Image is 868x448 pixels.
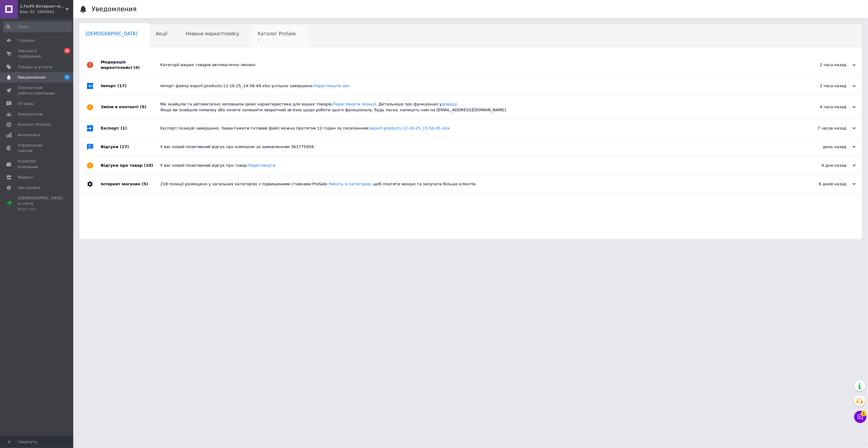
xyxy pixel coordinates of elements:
[144,163,153,168] span: (10)
[20,4,66,9] span: 1.ForFit Интернет-магазин спортивных товаров
[160,144,795,150] div: У вас новий позитивний відгук про компанію за замовленням 363775958.
[101,138,160,156] div: Відгуки
[142,182,148,186] span: (5)
[101,53,160,76] div: Модерація маркетплейсі
[160,126,795,131] div: Експорт позицій завершено. Завантажити готовий файл можна протягом 12 годин за посиланням:
[18,195,63,212] span: [DEMOGRAPHIC_DATA] и счета
[18,185,40,190] span: Настройки
[64,75,70,80] span: 1
[854,411,866,423] button: Чат с покупателем1
[3,21,72,32] input: Поиск
[18,207,63,212] div: Prom топ
[18,158,56,169] span: Кошелек компании
[248,163,275,168] a: Переглянути
[861,411,866,416] span: 1
[101,119,160,137] div: Експорт
[133,65,140,70] span: (4)
[160,163,795,168] div: У вас новий позитивний відгук про товар.
[795,62,856,68] div: 2 часа назад
[18,132,40,138] span: Аналитика
[101,95,160,119] div: Зміни в контенті
[795,83,856,89] div: 2 часа назад
[101,77,160,95] div: Імпорт
[370,126,450,130] a: export-products-12-10-25_13-56-05.xlsx
[101,156,160,175] div: Відгуки про товар
[258,31,296,37] span: Каталог ProSale
[18,64,52,70] span: Товары и услуги
[258,38,296,42] span: 1
[333,102,376,106] a: Переглянути позиції
[64,48,70,53] span: 6
[795,144,856,150] div: день назад
[18,48,56,59] span: Заказы и сообщения
[160,101,795,112] div: Ми знайшли та автоматично заповнили деякі характеристики для ваших товарів. . Детальніше про функ...
[314,84,350,88] a: Переглянути звіт
[18,101,34,106] span: Отзывы
[18,38,35,43] span: Главная
[101,175,160,193] div: Інтернет магазин
[328,182,371,186] a: Змініть їх категорію
[160,62,795,68] div: Категорії ваших товарів автоматично змінені
[118,84,127,88] span: (17)
[18,122,51,127] span: Каталог ProSale
[442,102,457,106] a: довідці
[795,104,856,110] div: 4 часа назад
[795,163,856,168] div: 4 дня назад
[160,181,795,187] div: 218 позиції розміщено у загальних категоріях з підвищеними ставками ProSale. , щоб платити менше ...
[20,9,73,15] div: Ваш ID: 3904941
[18,75,45,80] span: Уведомления
[18,175,33,180] span: Маркет
[140,105,146,109] span: (5)
[120,144,129,149] span: (17)
[795,181,856,187] div: 6 дней назад
[92,5,137,13] h1: Уведомления
[160,83,795,89] div: Імпорт файлу export-products-12-10-25_14-58-49.xlsx успішно завершено.
[186,31,239,37] span: Новини маркетплейсу
[18,85,56,96] span: Показатели работы компании
[156,31,168,37] span: Акції
[795,126,856,131] div: 7 часов назад
[85,31,138,37] span: [DEMOGRAPHIC_DATA]
[121,126,127,130] span: (1)
[18,112,43,117] span: Покупатели
[18,143,56,154] span: Управление сайтом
